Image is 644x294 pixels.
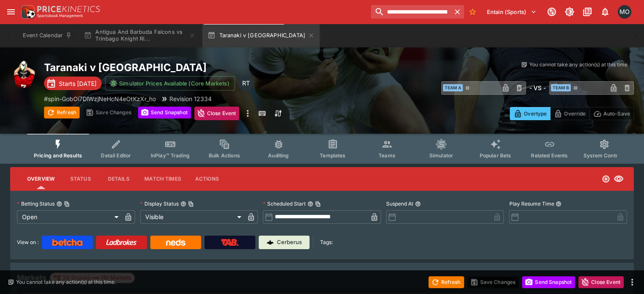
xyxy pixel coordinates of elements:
span: System Controls [583,152,625,159]
p: Betting Status [17,200,55,207]
span: Simulator [429,152,453,159]
p: Suspend At [386,200,413,207]
div: Open [17,210,122,224]
button: Display StatusCopy To Clipboard [180,201,186,207]
button: Actions [188,169,226,189]
button: Toggle light/dark mode [562,4,577,19]
button: Close Event [194,107,240,120]
button: Send Snapshot [138,107,191,118]
div: Richard Tatton [238,76,254,91]
p: Auto-Save [603,109,630,118]
button: Auto-Save [589,107,634,120]
img: Sportsbook Management [37,14,83,18]
p: Overtype [524,109,547,118]
span: Related Events [531,152,568,159]
button: Refresh [44,107,80,118]
p: Starts [DATE] [59,79,97,88]
p: Copy To Clipboard [44,94,156,103]
div: Visible [140,210,245,224]
span: Teams [379,152,395,159]
input: search [371,5,450,19]
p: Revision 12334 [169,94,212,103]
button: Event Calendar [18,24,77,47]
img: PriceKinetics Logo [19,3,36,20]
span: Pricing and Results [34,152,82,159]
p: Play Resume Time [509,200,554,207]
button: Close Event [578,276,624,288]
img: TabNZ [221,239,239,246]
p: Cerberus [277,238,302,247]
button: No Bookmarks [466,5,479,19]
label: View on : [17,236,39,249]
span: Auditing [268,152,289,159]
h6: - VS - [529,83,546,92]
button: Send Snapshot [522,276,575,288]
label: Tags: [320,236,333,249]
span: InPlay™ Trading [151,152,190,159]
a: Cerberus [259,236,310,249]
span: Templates [320,152,345,159]
div: Event type filters [27,134,617,164]
button: more [627,277,637,287]
svg: Visible [614,174,624,184]
h2: Copy To Clipboard [44,61,388,74]
img: Cerberus [267,239,274,246]
svg: Open [602,175,610,183]
p: You cannot take any action(s) at this time. [16,278,116,286]
button: Documentation [580,4,595,19]
button: Copy To Clipboard [64,201,70,207]
img: PriceKinetics [37,6,100,12]
button: Status [61,169,100,189]
button: Match Times [138,169,188,189]
button: Overview [20,169,61,189]
button: Notifications [597,4,613,19]
img: rugby_union.png [10,61,37,88]
p: Override [564,109,586,118]
button: Copy To Clipboard [188,201,194,207]
button: Connected to PK [544,4,559,19]
button: Antigua And Barbuda Falcons vs Trinbago Knight Ri... [79,24,201,47]
div: Start From [510,107,634,120]
button: Scheduled StartCopy To Clipboard [307,201,313,207]
button: Details [100,169,138,189]
button: Override [550,107,589,120]
button: Suspend At [415,201,421,207]
button: Taranaki v [GEOGRAPHIC_DATA] [202,24,320,47]
button: Overtype [510,107,550,120]
div: Matt Oliver [618,5,631,19]
span: Team A [443,84,463,91]
p: Scheduled Start [263,200,306,207]
p: You cannot take any action(s) at this time. [529,61,629,69]
img: Ladbrokes [106,239,137,246]
span: Bulk Actions [209,152,240,159]
button: open drawer [3,4,19,19]
button: Simulator Prices Available (Core Markets) [105,76,235,91]
span: Team B [551,84,571,91]
img: Neds [166,239,185,246]
p: Display Status [140,200,179,207]
button: Copy To Clipboard [315,201,321,207]
span: Detail Editor [101,152,131,159]
button: Play Resume Time [556,201,561,207]
button: Select Tenant [482,5,542,19]
button: Matt Oliver [615,3,634,21]
img: Betcha [52,239,83,246]
button: Refresh [428,276,464,288]
button: Betting StatusCopy To Clipboard [56,201,62,207]
span: Popular Bets [479,152,511,159]
button: more [243,107,253,120]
